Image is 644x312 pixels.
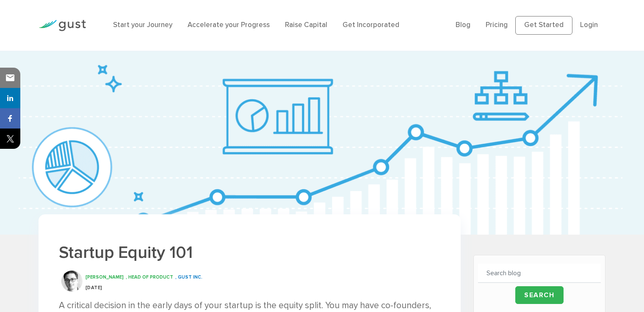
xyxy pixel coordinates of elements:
[515,16,572,35] a: Get Started
[86,274,124,280] span: [PERSON_NAME]
[456,21,470,29] a: Blog
[478,264,601,283] input: Search blog
[515,286,564,304] input: Search
[39,20,86,31] img: Gust Logo
[175,274,202,280] span: , GUST INC.
[343,21,399,29] a: Get Incorporated
[113,21,172,29] a: Start your Journey
[188,21,270,29] a: Accelerate your Progress
[486,21,508,29] a: Pricing
[61,271,83,292] img: Alan Mcgee
[580,21,598,29] a: Login
[285,21,327,29] a: Raise Capital
[59,241,440,264] h1: Startup Equity 101
[126,274,173,280] span: , HEAD OF PRODUCT
[86,285,102,290] span: [DATE]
